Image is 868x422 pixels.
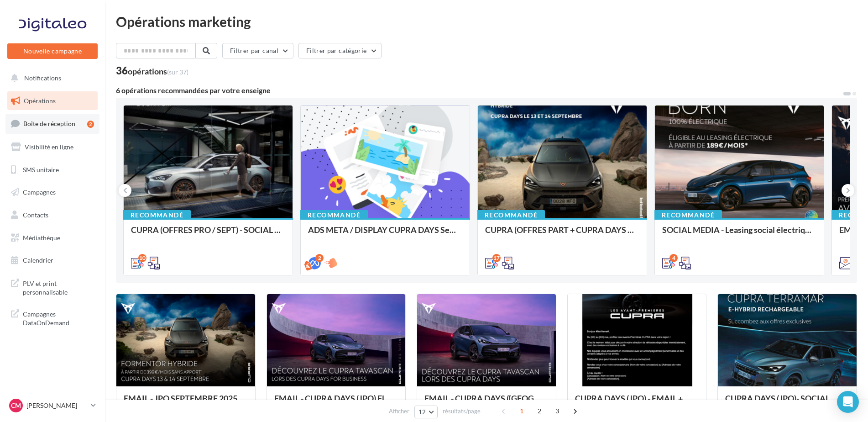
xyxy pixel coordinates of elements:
a: Visibilité en ligne [5,137,99,157]
button: Nouvelle campagne [7,43,98,59]
span: (sur 37) [167,68,188,76]
a: Campagnes [5,183,99,202]
span: Opérations [24,97,56,105]
a: CM [PERSON_NAME] [7,397,98,414]
div: Opérations marketing [116,15,857,28]
span: Visibilité en ligne [25,143,73,151]
span: Calendrier [23,256,53,264]
div: EMAIL - CUPRA DAYS ([GEOGRAPHIC_DATA]) Private Générique [424,394,549,412]
div: 6 opérations recommandées par votre enseigne [116,87,842,94]
span: SMS unitaire [23,165,59,173]
span: 1 [514,404,529,418]
span: PLV et print personnalisable [23,277,94,297]
button: Filtrer par canal [222,43,293,58]
div: Recommandé [123,210,191,220]
span: 2 [532,404,547,418]
div: EMAIL - CUPRA DAYS (JPO) Fleet Générique [274,394,398,412]
div: CUPRA DAYS (JPO)- SOCIAL MEDIA [725,394,849,412]
div: Recommandé [654,210,722,220]
a: Médiathèque [5,228,99,248]
span: Médiathèque [23,234,60,242]
span: Campagnes [23,188,56,196]
div: 10 [138,254,146,262]
span: Contacts [23,211,48,219]
a: Contacts [5,206,99,225]
div: ADS META / DISPLAY CUPRA DAYS Septembre 2025 [308,225,462,243]
div: 17 [492,254,501,262]
button: Notifications [5,69,96,88]
div: SOCIAL MEDIA - Leasing social électrique - CUPRA Born [662,225,816,243]
p: [PERSON_NAME] [26,401,87,410]
div: 2 [315,254,324,262]
span: Campagnes DataOnDemand [23,308,94,327]
button: 12 [414,406,438,418]
span: 3 [550,404,565,418]
a: Campagnes DataOnDemand [5,304,99,331]
div: 36 [116,66,188,76]
span: CM [11,401,21,410]
a: SMS unitaire [5,160,99,179]
div: Recommandé [300,210,368,220]
div: Open Intercom Messenger [837,391,859,413]
div: EMAIL - JPO SEPTEMBRE 2025 [124,394,248,412]
div: 4 [669,254,678,262]
span: Boîte de réception [23,120,75,127]
a: Calendrier [5,251,99,270]
a: Opérations [5,91,99,111]
div: CUPRA DAYS (JPO) - EMAIL + SMS [575,394,699,412]
div: CUPRA (OFFRES PART + CUPRA DAYS / SEPT) - SOCIAL MEDIA [485,225,639,243]
span: Notifications [24,74,61,82]
button: Filtrer par catégorie [298,43,382,58]
div: opérations [128,67,188,75]
span: 12 [418,408,426,416]
span: résultats/page [443,407,481,416]
div: CUPRA (OFFRES PRO / SEPT) - SOCIAL MEDIA [131,225,285,243]
span: Afficher [389,407,409,416]
a: PLV et print personnalisable [5,274,99,301]
a: Boîte de réception2 [5,114,99,133]
div: Recommandé [477,210,545,220]
div: 2 [87,121,94,128]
